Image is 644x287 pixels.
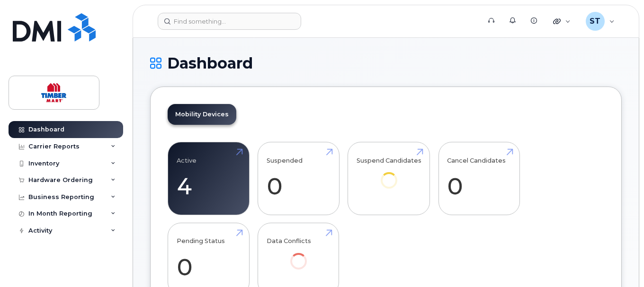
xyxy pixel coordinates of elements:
[447,148,511,210] a: Cancel Candidates 0
[150,55,622,71] h1: Dashboard
[177,148,241,210] a: Active 4
[267,148,331,210] a: Suspended 0
[267,228,331,282] a: Data Conflicts
[168,104,236,125] a: Mobility Devices
[357,148,421,202] a: Suspend Candidates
